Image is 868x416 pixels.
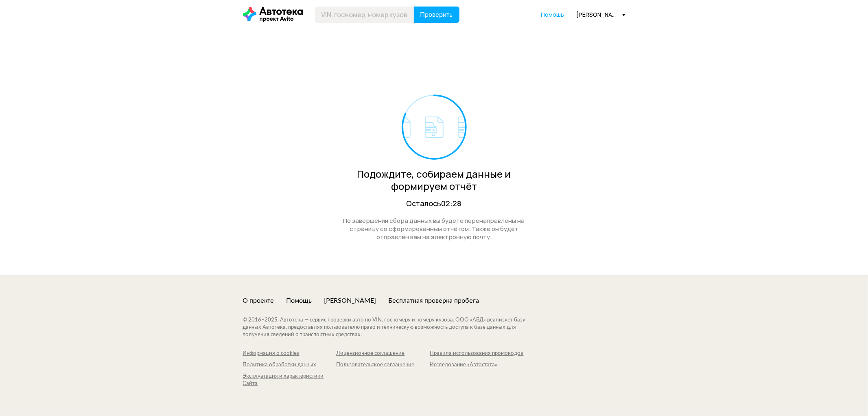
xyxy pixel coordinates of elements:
[414,7,459,23] button: Проверить
[577,11,625,18] div: [PERSON_NAME][EMAIL_ADDRESS][DOMAIN_NAME]
[420,11,453,18] span: Проверить
[337,361,430,369] a: Пользовательское соглашение
[243,373,337,387] a: Эксплуатация и характеристики Сайта
[541,11,564,19] a: Помощь
[315,7,414,23] input: VIN, госномер, номер кузова
[430,350,524,357] a: Правила использования промокодов
[243,296,274,305] a: О проекте
[337,350,430,357] a: Лицензионное соглашение
[243,361,337,369] a: Политика обработки данных
[243,350,337,357] a: Информация о cookies
[243,317,542,339] div: © 2016– 2025 . Автотека — сервис проверки авто по VIN, госномеру и номеру кузова. ООО «АБД» реали...
[335,168,534,192] div: Подождите, собираем данные и формируем отчёт
[389,296,479,305] a: Бесплатная проверка пробега
[335,198,534,209] div: Осталось 02:28
[430,361,524,369] a: Исследование «Автостата»
[286,296,312,305] a: Помощь
[324,296,376,305] a: [PERSON_NAME]
[335,217,534,241] div: По завершении сбора данных вы будете перенаправлены на страницу со сформированным отчётом. Также ...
